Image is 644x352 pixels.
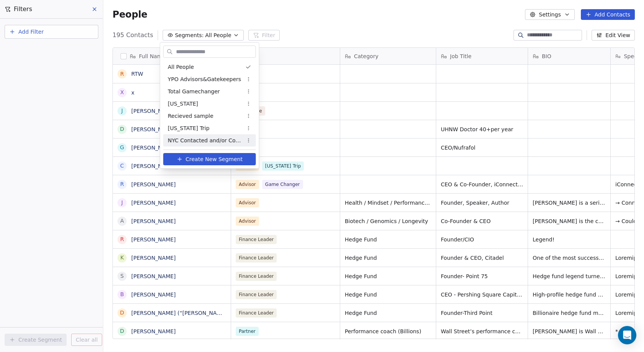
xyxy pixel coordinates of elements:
span: [US_STATE] Trip [168,124,210,132]
span: Recieved sample [168,112,214,120]
button: Create New Segment [163,153,256,165]
span: [US_STATE] [168,100,198,108]
span: Create New Segment [186,155,243,163]
div: Suggestions [163,61,256,147]
span: NYC Contacted and/or Confirmed [168,137,243,145]
span: YPO Advisors&Gatekeepers [168,75,241,83]
span: Total Gamechanger [168,88,220,96]
span: All People [168,63,194,71]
